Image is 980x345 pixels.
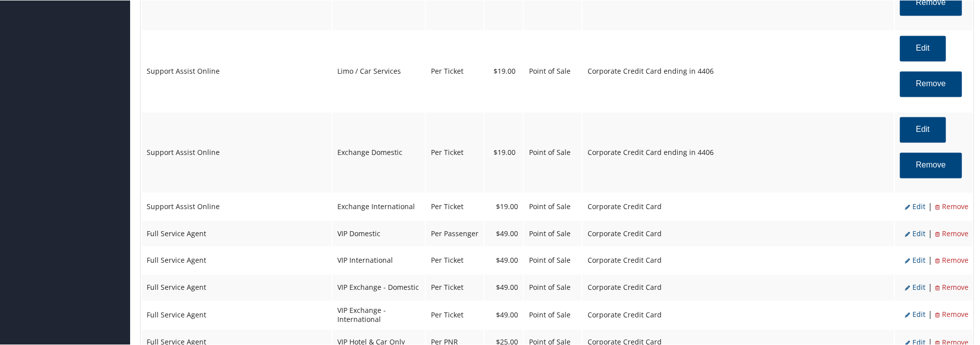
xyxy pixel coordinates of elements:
li: | [925,307,935,320]
td: Full Service Agent [142,247,331,273]
span: Point of Sale [529,147,571,156]
td: $19.00 [484,193,523,219]
span: Edit [905,255,925,264]
span: Point of Sale [529,282,571,291]
td: Corporate Credit Card [583,274,894,300]
span: Point of Sale [529,201,571,211]
span: Per Passenger [431,228,478,238]
td: Corporate Credit Card ending in 4406 [583,112,894,192]
span: Point of Sale [529,255,571,264]
td: Exchange International [332,193,425,219]
td: Exchange Domestic [332,112,425,192]
span: Remove [935,228,968,238]
li: | [925,227,935,240]
span: Edit [905,282,925,291]
td: VIP Exchange - Domestic [332,274,425,300]
td: Support Assist Online [142,193,331,219]
span: Per Ticket [431,255,463,264]
span: Per Ticket [431,66,463,75]
span: Edit [905,228,925,238]
td: $19.00 [484,112,523,192]
td: $49.00 [484,274,523,300]
td: Support Assist Online [142,112,331,192]
span: Remove [935,201,968,211]
td: $49.00 [484,220,523,246]
td: Corporate Credit Card ending in 4406 [583,31,894,111]
button: Edit [900,35,946,61]
td: $49.00 [484,301,523,328]
span: Per Ticket [431,147,463,156]
span: Point of Sale [529,309,571,319]
span: Per Ticket [431,201,463,211]
li: | [925,200,935,213]
button: Remove [900,152,962,178]
span: Per Ticket [431,282,463,291]
td: Full Service Agent [142,220,331,246]
li: | [925,280,935,293]
span: Point of Sale [529,66,571,75]
td: $49.00 [484,247,523,273]
button: Edit [900,116,946,142]
td: VIP Domestic [332,220,425,246]
li: | [925,253,935,266]
span: Point of Sale [529,228,571,238]
span: Remove [935,282,968,291]
td: VIP Exchange - International [332,301,425,328]
td: Support Assist Online [142,31,331,111]
td: Full Service Agent [142,274,331,300]
td: $19.00 [484,31,523,111]
td: Corporate Credit Card [583,193,894,219]
td: Corporate Credit Card [583,247,894,273]
span: Remove [935,255,968,264]
td: Full Service Agent [142,301,331,328]
td: VIP International [332,247,425,273]
td: Limo / Car Services [332,31,425,111]
span: Edit [905,201,925,211]
span: Per Ticket [431,309,463,319]
span: Edit [905,309,925,318]
button: Remove [900,71,962,96]
td: Corporate Credit Card [583,301,894,328]
span: Remove [935,309,968,318]
td: Corporate Credit Card [583,220,894,246]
